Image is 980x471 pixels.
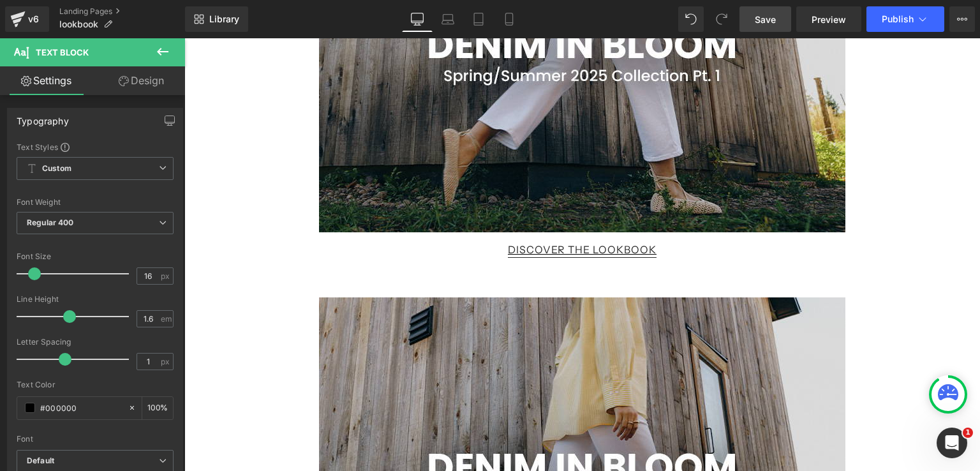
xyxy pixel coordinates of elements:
[27,218,74,227] b: Regular 400
[42,163,71,174] b: Custom
[142,397,173,419] div: %
[678,6,704,32] button: Undo
[40,401,122,415] input: Color
[17,338,174,347] div: Letter Spacing
[494,6,524,32] a: Mobile
[161,315,172,323] span: em
[185,6,248,32] a: New Library
[59,19,98,29] span: lookbook
[95,66,188,95] a: Design
[17,380,174,389] div: Text Color
[433,6,463,32] a: Laptop
[755,13,776,26] span: Save
[36,47,89,57] span: Text Block
[17,108,69,126] div: Typography
[949,6,975,32] button: More
[402,6,433,32] a: Desktop
[5,6,49,32] a: v6
[937,428,967,458] iframe: Intercom live chat
[161,357,172,366] span: px
[812,13,846,26] span: Preview
[161,272,172,280] span: px
[26,11,41,27] div: v6
[882,14,914,24] span: Publish
[709,6,734,32] button: Redo
[59,6,185,17] a: Landing Pages
[796,6,861,32] a: Preview
[17,198,174,207] div: Font Weight
[209,13,239,25] span: Library
[463,6,494,32] a: Tablet
[27,456,54,467] i: Default
[963,428,973,438] span: 1
[17,142,174,152] div: Text Styles
[866,6,944,32] button: Publish
[17,252,174,261] div: Font Size
[323,205,472,218] a: Discover the lookbook
[17,295,174,304] div: Line Height
[17,435,174,444] div: Font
